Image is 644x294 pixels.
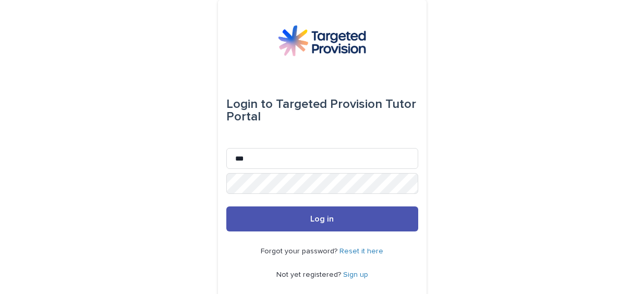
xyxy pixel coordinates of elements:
a: Sign up [343,271,368,278]
button: Log in [226,206,418,231]
div: Targeted Provision Tutor Portal [226,90,418,131]
img: M5nRWzHhSzIhMunXDL62 [278,25,366,56]
span: Log in [310,215,334,223]
span: Forgot your password? [261,248,339,255]
span: Not yet registered? [276,271,343,278]
span: Login to [226,98,273,111]
a: Reset it here [339,248,383,255]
